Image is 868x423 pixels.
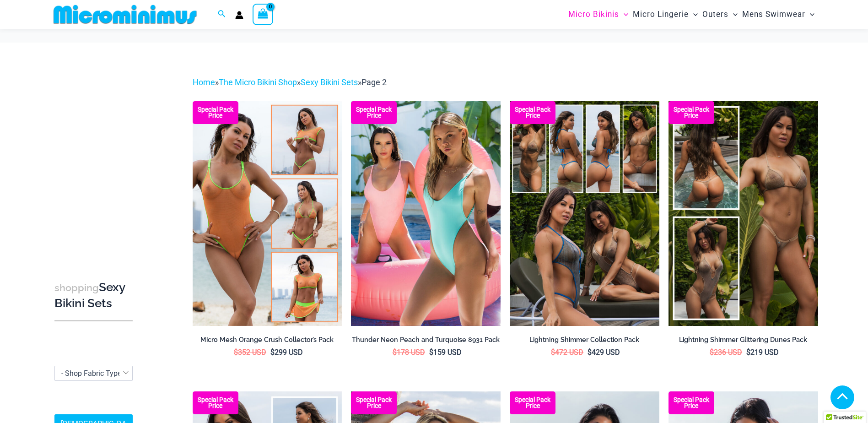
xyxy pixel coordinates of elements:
a: Thunder Neon Peach and Turquoise 8931 Pack [351,336,501,347]
span: Outers [702,3,728,26]
img: Thunder Pack [351,101,501,325]
img: MM SHOP LOGO FLAT [50,4,200,25]
h2: Lightning Shimmer Glittering Dunes Pack [669,336,818,344]
span: Menu Toggle [689,3,698,26]
span: Menu Toggle [728,3,738,26]
a: Micro Mesh Orange Crush Collector’s Pack [193,336,342,347]
iframe: TrustedSite Certified [54,68,137,251]
bdi: 429 USD [588,348,620,357]
span: Page 2 [361,77,387,87]
img: Lightning Shimmer Dune [669,101,818,325]
span: - Shop Fabric Type [55,366,132,380]
span: Mens Swimwear [742,3,805,26]
h2: Micro Mesh Orange Crush Collector’s Pack [193,336,342,344]
span: Micro Lingerie [633,3,689,26]
a: Account icon link [235,11,243,19]
a: Mens SwimwearMenu ToggleMenu Toggle [740,3,817,26]
span: Menu Toggle [805,3,814,26]
a: Home [193,77,215,87]
a: Micro BikinisMenu ToggleMenu Toggle [566,3,631,26]
a: Micro LingerieMenu ToggleMenu Toggle [631,3,700,26]
nav: Site Navigation [565,1,819,27]
bdi: 219 USD [746,348,779,357]
a: The Micro Bikini Shop [219,77,297,87]
span: $ [710,348,714,357]
span: » » » [193,77,387,87]
span: - Shop Fabric Type [54,366,133,381]
h2: Lightning Shimmer Collection Pack [510,336,659,344]
span: $ [270,348,275,357]
img: Lightning Shimmer Collection [510,101,659,325]
span: $ [234,348,238,357]
span: - Shop Fabric Type [61,369,121,378]
b: Special Pack Price [510,107,555,119]
h2: Thunder Neon Peach and Turquoise 8931 Pack [351,336,501,344]
a: Lightning Shimmer Collection Lightning Shimmer Ocean Shimmer 317 Tri Top 469 Thong 08Lightning Sh... [510,101,659,325]
h3: Sexy Bikini Sets [54,280,133,311]
a: Lightning Shimmer Dune Lightning Shimmer Glittering Dunes 317 Tri Top 469 Thong 02Lightning Shimm... [669,101,818,325]
span: $ [588,348,592,357]
bdi: 159 USD [429,348,462,357]
a: View Shopping Cart, empty [253,4,274,25]
span: Menu Toggle [619,3,628,26]
bdi: 352 USD [234,348,266,357]
span: $ [746,348,750,357]
b: Special Pack Price [669,397,714,409]
span: shopping [54,282,99,293]
span: $ [429,348,433,357]
img: Collectors Pack Orange [193,101,342,325]
span: $ [393,348,397,357]
bdi: 236 USD [710,348,742,357]
b: Special Pack Price [193,397,238,409]
b: Special Pack Price [510,397,555,409]
b: Special Pack Price [351,397,397,409]
bdi: 472 USD [551,348,583,357]
span: Micro Bikinis [568,3,619,26]
bdi: 178 USD [393,348,425,357]
a: Lightning Shimmer Glittering Dunes Pack [669,336,818,347]
a: Sexy Bikini Sets [301,77,358,87]
a: Lightning Shimmer Collection Pack [510,336,659,347]
a: Search icon link [218,9,226,20]
a: Collectors Pack Orange Micro Mesh Orange Crush 801 One Piece 02Micro Mesh Orange Crush 801 One Pi... [193,101,342,325]
b: Special Pack Price [351,107,397,119]
span: $ [551,348,555,357]
b: Special Pack Price [193,107,238,119]
a: OutersMenu ToggleMenu Toggle [700,3,740,26]
bdi: 299 USD [270,348,303,357]
b: Special Pack Price [669,107,714,119]
a: Thunder Pack Thunder Turquoise 8931 One Piece 09v2Thunder Turquoise 8931 One Piece 09v2 [351,101,501,325]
